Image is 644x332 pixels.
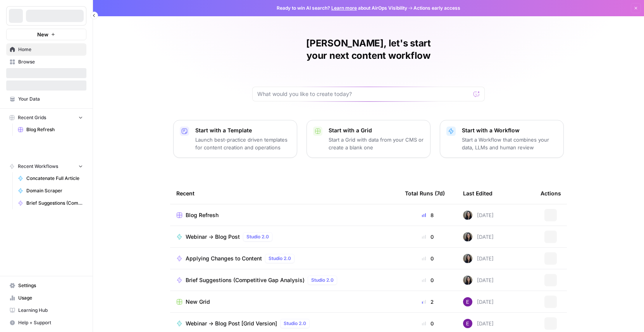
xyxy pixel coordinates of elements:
[186,211,219,219] span: Blog Refresh
[6,304,86,317] a: Learning Hub
[463,276,494,285] div: [DATE]
[186,320,277,327] span: Webinar -> Blog Post [Grid Version]
[37,31,48,38] span: New
[6,112,86,123] button: Recent Grids
[405,255,451,262] div: 0
[405,183,445,204] div: Total Runs (7d)
[252,37,485,62] h1: [PERSON_NAME], let's start your next content workflow
[284,320,306,327] span: Studio 2.0
[26,126,83,133] span: Blog Refresh
[14,123,86,136] a: Blog Refresh
[6,292,86,304] a: Usage
[173,120,297,158] button: Start with a TemplateLaunch best-practice driven templates for content creation and operations
[176,319,393,328] a: Webinar -> Blog Post [Grid Version]Studio 2.0
[329,127,424,134] p: Start with a Grid
[14,172,86,185] a: Concatenate Full Article
[18,58,83,65] span: Browse
[307,120,430,158] button: Start with a GridStart a Grid with data from your CMS or create a blank one
[26,175,83,182] span: Concatenate Full Article
[405,276,451,284] div: 0
[26,200,83,207] span: Brief Suggestions (Competitive Gap Analysis)
[246,233,269,240] span: Studio 2.0
[6,93,86,105] a: Your Data
[463,183,492,204] div: Last Edited
[6,161,86,172] button: Recent Workflows
[311,277,334,284] span: Studio 2.0
[277,5,407,12] span: Ready to win AI search? about AirOps Visibility
[18,282,83,289] span: Settings
[463,210,494,220] div: [DATE]
[186,255,262,262] span: Applying Changes to Content
[541,183,561,204] div: Actions
[462,127,557,134] p: Start with a Workflow
[6,317,86,329] button: Help + Support
[463,232,494,241] div: [DATE]
[463,254,472,263] img: m6v5pme5aerzgxq12grlte2ge8nl
[463,319,472,328] img: tb834r7wcu795hwbtepf06oxpmnl
[176,232,393,241] a: Webinar -> Blog PostStudio 2.0
[18,319,83,326] span: Help + Support
[463,297,472,306] img: tb834r7wcu795hwbtepf06oxpmnl
[195,127,291,134] p: Start with a Template
[195,136,291,151] p: Launch best-practice driven templates for content creation and operations
[14,197,86,209] a: Brief Suggestions (Competitive Gap Analysis)
[405,320,451,327] div: 0
[186,276,305,284] span: Brief Suggestions (Competitive Gap Analysis)
[463,254,494,263] div: [DATE]
[176,254,393,263] a: Applying Changes to ContentStudio 2.0
[405,298,451,306] div: 2
[186,298,210,306] span: New Grid
[14,185,86,197] a: Domain Scraper
[6,279,86,292] a: Settings
[18,46,83,53] span: Home
[329,136,424,151] p: Start a Grid with data from your CMS or create a blank one
[6,43,86,56] a: Home
[6,29,86,40] button: New
[26,187,83,194] span: Domain Scraper
[6,56,86,68] a: Browse
[463,297,494,306] div: [DATE]
[186,233,240,241] span: Webinar -> Blog Post
[176,211,393,219] a: Blog Refresh
[405,233,451,241] div: 0
[463,210,472,220] img: m6v5pme5aerzgxq12grlte2ge8nl
[463,276,472,285] img: m6v5pme5aerzgxq12grlte2ge8nl
[463,319,494,328] div: [DATE]
[440,120,564,158] button: Start with a WorkflowStart a Workflow that combines your data, LLMs and human review
[462,136,557,151] p: Start a Workflow that combines your data, LLMs and human review
[176,276,393,285] a: Brief Suggestions (Competitive Gap Analysis)Studio 2.0
[18,96,83,103] span: Your Data
[18,307,83,314] span: Learning Hub
[176,183,393,204] div: Recent
[269,255,291,262] span: Studio 2.0
[257,90,470,98] input: What would you like to create today?
[331,5,357,11] a: Learn more
[413,5,460,12] span: Actions early access
[18,163,58,170] span: Recent Workflows
[176,298,393,306] a: New Grid
[18,114,46,121] span: Recent Grids
[463,232,472,241] img: m6v5pme5aerzgxq12grlte2ge8nl
[405,211,451,219] div: 8
[18,294,83,301] span: Usage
